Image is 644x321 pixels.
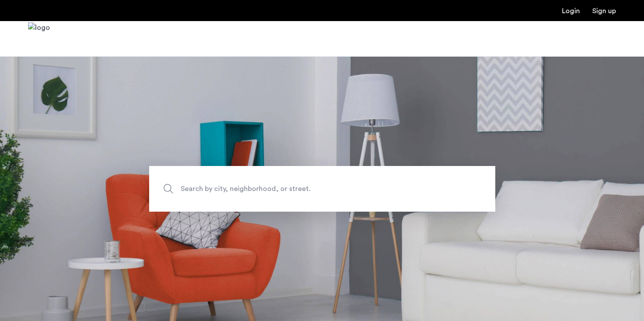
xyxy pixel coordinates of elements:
[28,22,50,55] a: Cazamio Logo
[592,7,616,14] a: Registration
[181,183,423,195] span: Search by city, neighborhood, or street.
[149,166,495,212] input: Apartment Search
[28,22,50,55] img: logo
[562,7,580,14] a: Login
